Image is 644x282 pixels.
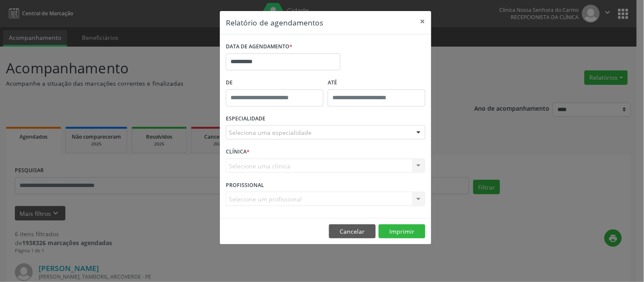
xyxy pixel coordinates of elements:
[226,17,323,28] h5: Relatório de agendamentos
[329,224,376,239] button: Cancelar
[414,11,431,32] button: Close
[226,112,265,126] label: ESPECIALIDADE
[226,40,292,53] label: DATA DE AGENDAMENTO
[229,128,312,137] span: Seleciona uma especialidade
[226,145,250,159] label: CLÍNICA
[226,179,264,192] label: PROFISSIONAL
[226,76,323,89] label: De
[379,224,425,239] button: Imprimir
[328,76,425,89] label: ATÉ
